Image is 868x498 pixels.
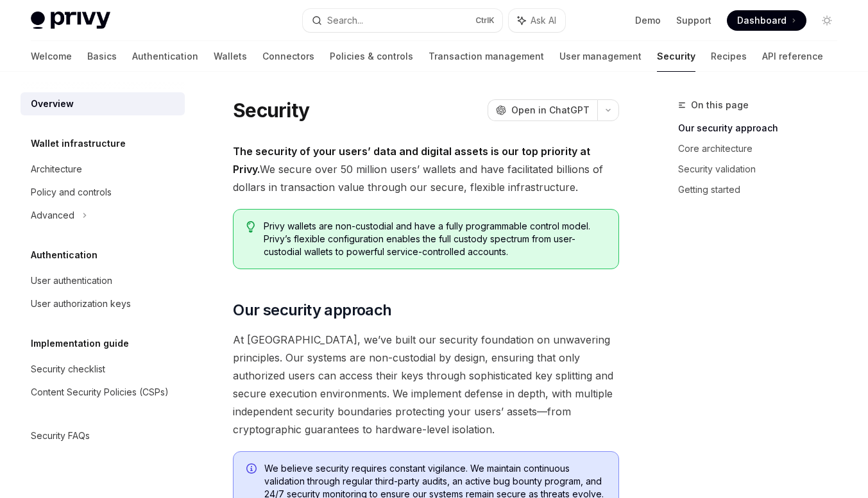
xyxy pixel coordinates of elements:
div: User authorization keys [31,296,131,311]
span: Dashboard [737,14,787,27]
a: User authentication [21,269,185,292]
div: Architecture [31,162,82,177]
div: Overview [31,96,74,112]
div: Content Security Policies (CSPs) [31,385,169,400]
a: Policy and controls [21,181,185,204]
svg: Info [246,463,259,476]
a: Authentication [132,41,198,72]
button: Open in ChatGPT [488,99,597,121]
button: Search...CtrlK [303,9,502,32]
div: Policy and controls [31,185,112,200]
div: Search... [327,13,363,28]
strong: The security of your users’ data and digital assets is our top priority at Privy. [233,145,590,176]
span: Our security approach [233,300,391,320]
a: Welcome [31,41,72,72]
a: Basics [87,41,117,72]
a: Security FAQs [21,424,185,447]
span: Ask AI [531,14,556,27]
a: Recipes [711,41,747,72]
span: At [GEOGRAPHIC_DATA], we’ve built our security foundation on unwavering principles. Our systems a... [233,331,619,438]
a: Overview [21,92,185,115]
a: User authorization keys [21,292,185,315]
button: Toggle dark mode [817,10,837,31]
a: User management [559,41,642,72]
a: Security validation [678,159,847,179]
a: Getting started [678,179,847,200]
a: Connectors [262,41,314,72]
div: Security FAQs [31,428,90,444]
span: We secure over 50 million users’ wallets and have facilitated billions of dollars in transaction ... [233,142,619,196]
a: Our security approach [678,118,847,138]
img: light logo [31,12,110,29]
div: Security checklist [31,361,105,377]
button: Ask AI [509,9,565,32]
h5: Authentication [31,247,98,263]
span: Ctrl K [475,15,495,26]
a: Security checklist [21,358,185,381]
div: Advanced [31,208,74,223]
h5: Implementation guide [31,336,129,351]
a: Demo [635,14,661,27]
a: Support [676,14,711,27]
span: Privy wallets are non-custodial and have a fully programmable control model. Privy’s flexible con... [264,220,606,258]
h5: Wallet infrastructure [31,136,126,151]
span: Open in ChatGPT [511,104,590,117]
span: On this page [691,97,749,113]
a: Content Security Policies (CSPs) [21,381,185,404]
a: Security [657,41,695,72]
a: Dashboard [727,10,806,31]
svg: Tip [246,221,255,233]
h1: Security [233,99,309,122]
a: Architecture [21,158,185,181]
a: Transaction management [429,41,544,72]
a: API reference [762,41,823,72]
div: User authentication [31,273,112,288]
a: Core architecture [678,138,847,159]
a: Wallets [214,41,247,72]
a: Policies & controls [330,41,413,72]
